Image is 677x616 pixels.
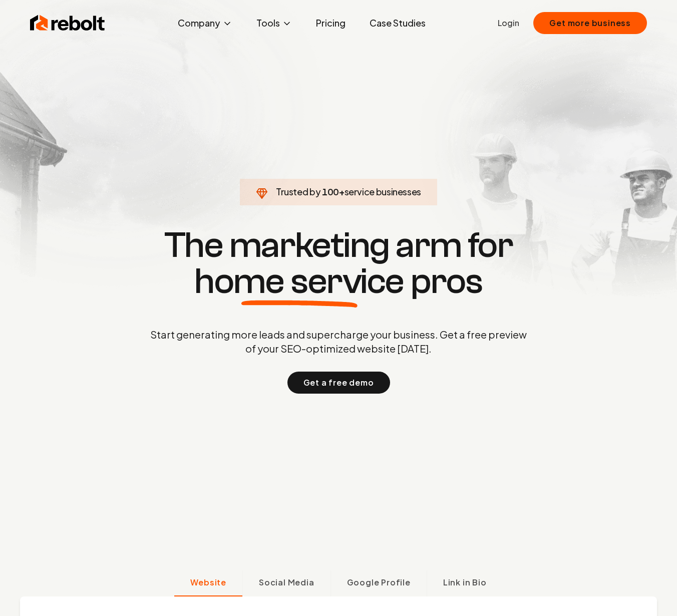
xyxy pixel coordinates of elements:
[248,13,300,33] button: Tools
[345,186,422,197] span: service businesses
[347,576,411,588] span: Google Profile
[174,570,242,596] button: Website
[98,227,579,299] h1: The marketing arm for pros
[330,570,427,596] button: Google Profile
[443,576,487,588] span: Link in Bio
[339,186,345,197] span: +
[322,185,339,199] span: 100
[287,372,390,394] button: Get a free demo
[533,12,647,34] button: Get more business
[30,13,105,33] img: Rebolt Logo
[242,570,330,596] button: Social Media
[498,17,519,29] a: Login
[308,13,354,33] a: Pricing
[259,576,314,588] span: Social Media
[427,570,503,596] button: Link in Bio
[190,576,226,588] span: Website
[194,263,404,299] span: home service
[170,13,240,33] button: Company
[148,328,529,356] p: Start generating more leads and supercharge your business. Get a free preview of your SEO-optimiz...
[362,13,434,33] a: Case Studies
[276,186,320,197] span: Trusted by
